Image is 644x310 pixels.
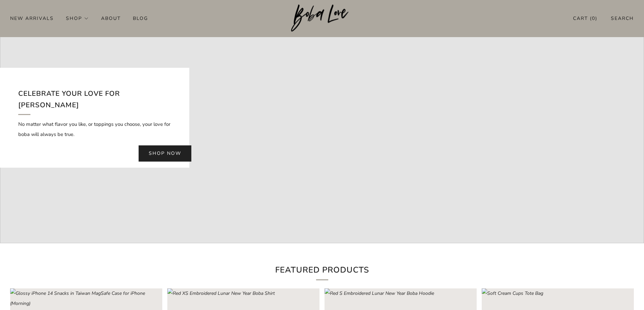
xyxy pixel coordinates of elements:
img: Boba Love [291,4,353,32]
a: Shop now [139,145,191,162]
a: Shop [66,13,89,24]
a: Blog [133,13,148,24]
a: About [101,13,121,24]
a: New Arrivals [10,13,54,24]
h2: Featured Products [211,263,434,280]
items-count: 0 [592,15,595,22]
a: Search [611,13,634,24]
p: No matter what flavor you like, or toppings you choose, your love for boba will always be true. [18,119,171,139]
a: Cart [573,13,597,24]
h2: Celebrate your love for [PERSON_NAME] [18,88,171,115]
